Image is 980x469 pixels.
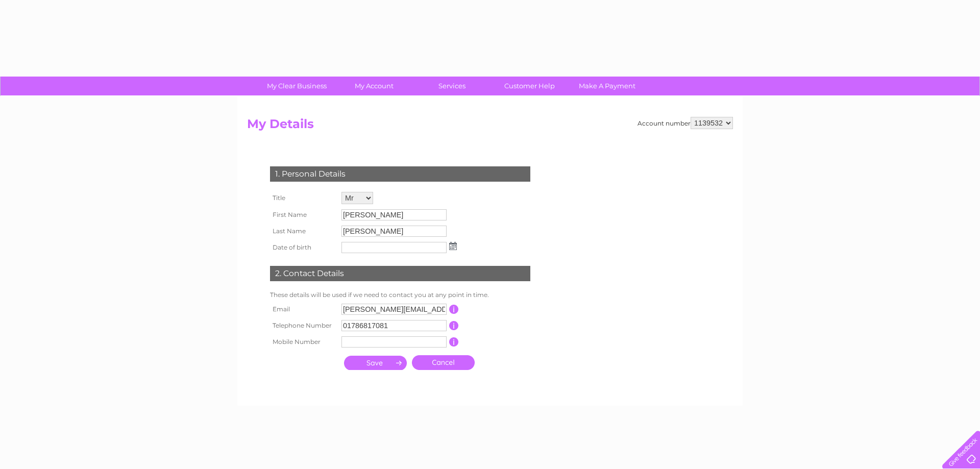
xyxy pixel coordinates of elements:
a: Services [410,77,494,95]
input: Submit [344,356,407,370]
td: These details will be used if we need to contact you at any point in time. [267,289,533,301]
h2: My Details [247,117,733,136]
th: Last Name [267,223,339,239]
input: Information [449,305,459,314]
div: Account number [638,117,733,129]
th: Date of birth [267,239,339,256]
input: Information [449,337,459,347]
a: Cancel [412,355,475,370]
th: Mobile Number [267,334,339,350]
input: Information [449,321,459,330]
a: My Clear Business [255,77,339,95]
a: Customer Help [487,77,572,95]
a: My Account [332,77,416,95]
th: First Name [267,207,339,223]
a: Make A Payment [565,77,649,95]
div: 1. Personal Details [270,166,530,182]
th: Title [267,189,339,207]
th: Email [267,301,339,317]
img: ... [449,242,457,250]
div: 2. Contact Details [270,266,530,281]
th: Telephone Number [267,317,339,334]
